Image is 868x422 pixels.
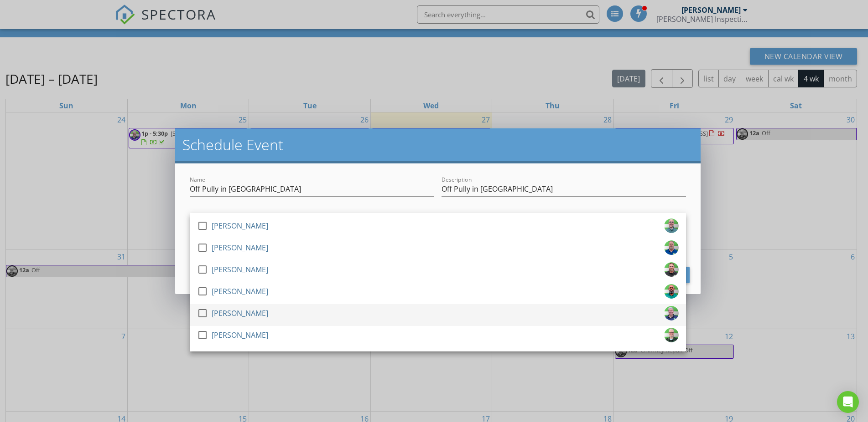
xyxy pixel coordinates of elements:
[664,219,679,233] img: portrait4.png
[212,284,268,299] div: [PERSON_NAME]
[182,136,693,154] h2: Schedule Event
[664,262,679,277] img: portrait6.png
[212,240,268,255] div: [PERSON_NAME]
[837,391,859,413] div: Open Intercom Messenger
[212,262,268,277] div: [PERSON_NAME]
[212,219,268,233] div: [PERSON_NAME]
[212,306,268,320] div: [PERSON_NAME]
[664,284,679,299] img: portrait2.png
[664,240,679,255] img: portrait1.png
[664,306,679,320] img: portrait5.png
[664,328,679,342] img: portrait3.png
[212,328,268,342] div: [PERSON_NAME]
